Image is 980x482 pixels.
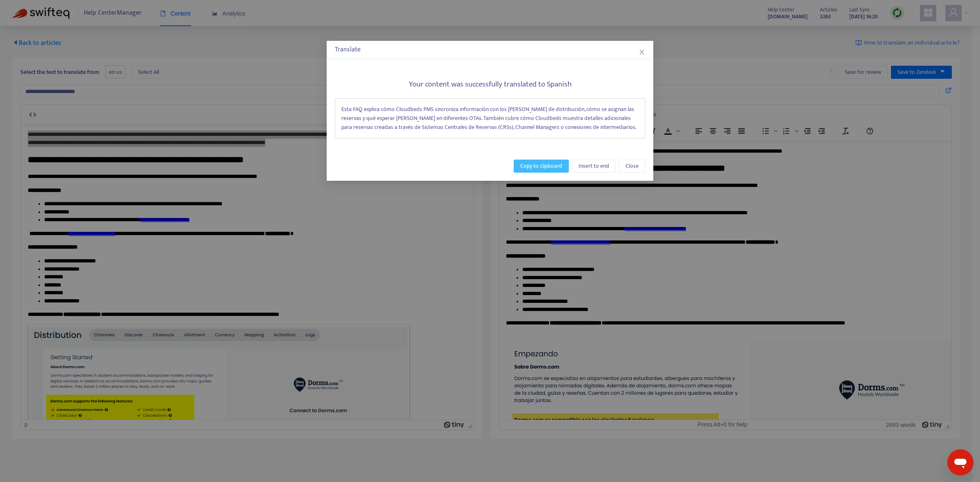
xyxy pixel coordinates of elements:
span: Close [626,162,639,171]
span: Copy to clipboard [520,162,562,171]
span: close [639,49,645,56]
button: Copy to clipboard [514,160,569,173]
span: Insert to end [579,162,609,171]
button: Close [637,48,646,57]
button: Insert to end [572,160,616,173]
img: 34340564511387 [7,200,465,387]
div: Esta FAQ explica cómo Cloudbeds PMS sincroniza información con los [PERSON_NAME] de distribución,... [335,98,645,138]
h5: Your content was successfully translated to Spanish [335,80,645,89]
button: Close [619,160,645,173]
div: Translate [335,45,645,55]
iframe: Botón para iniciar la ventana de mensajería [947,449,973,475]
